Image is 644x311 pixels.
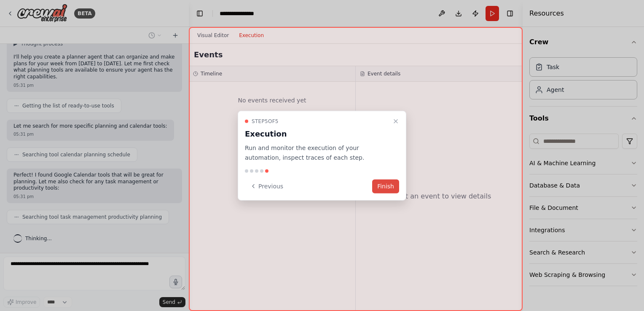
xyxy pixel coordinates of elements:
button: Close walkthrough [391,116,401,126]
span: Step 5 of 5 [252,118,279,125]
button: Previous [245,179,288,193]
button: Finish [372,179,399,193]
button: Hide left sidebar [194,8,206,19]
p: Run and monitor the execution of your automation, inspect traces of each step. [245,143,389,163]
h3: Execution [245,128,389,140]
